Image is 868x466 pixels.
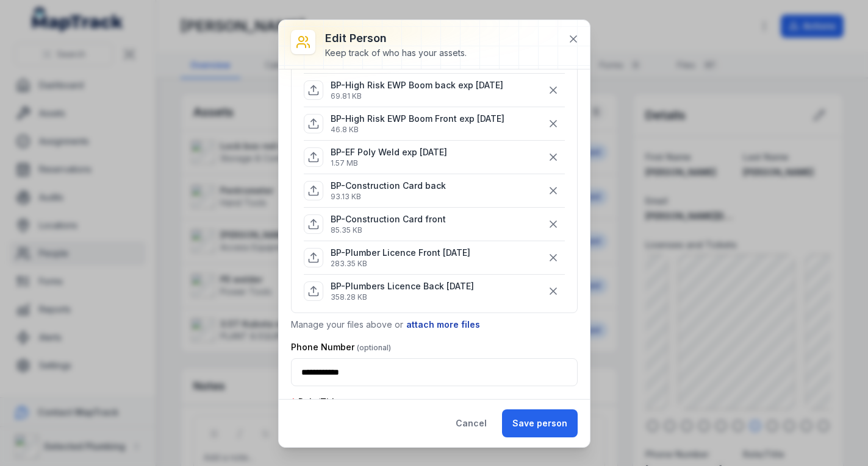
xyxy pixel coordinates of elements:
p: 46.8 KB [331,125,504,135]
p: 93.13 KB [331,192,446,202]
p: Manage your files above or [291,318,578,331]
p: BP-High Risk EWP Boom back exp [DATE] [331,79,503,91]
label: Role/Title [291,396,340,408]
label: Phone Number [291,341,391,353]
p: BP-Construction Card front [331,213,446,225]
button: Save person [502,409,578,437]
p: 1.57 MB [331,158,447,168]
h3: Edit person [325,30,467,47]
p: BP-Plumber Licence Front [DATE] [331,247,470,259]
p: BP-Plumbers Licence Back [DATE] [331,280,474,292]
p: 283.35 KB [331,259,470,269]
p: 358.28 KB [331,292,474,302]
p: BP-Construction Card back [331,180,446,192]
p: BP-High Risk EWP Boom Front exp [DATE] [331,113,504,125]
button: attach more files [406,318,481,331]
p: 69.81 KB [331,91,503,101]
p: BP-EF Poly Weld exp [DATE] [331,146,447,158]
div: Keep track of who has your assets. [325,47,467,59]
button: Cancel [445,409,497,437]
p: 85.35 KB [331,225,446,235]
